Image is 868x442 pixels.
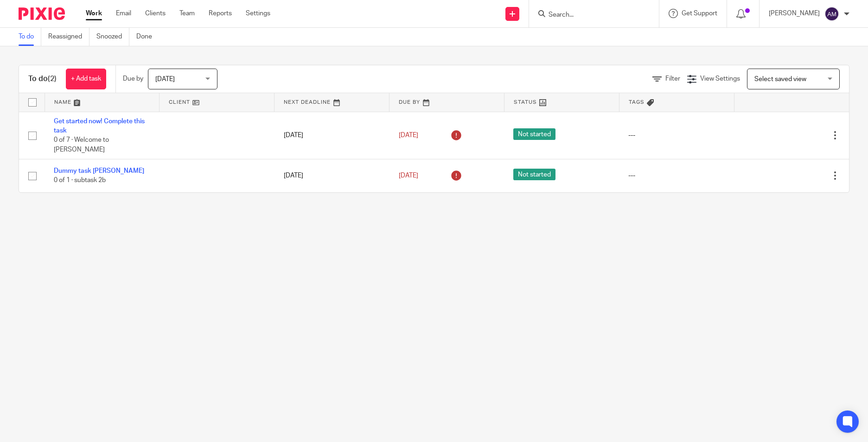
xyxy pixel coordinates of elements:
span: Filter [665,76,680,82]
a: To do [19,28,41,46]
input: Search [548,11,631,19]
a: Clients [145,9,166,18]
img: Pixie [19,7,65,20]
a: Email [116,9,131,18]
a: Work [86,9,102,18]
a: Settings [246,9,270,18]
span: View Settings [700,76,740,82]
span: Get Support [682,10,717,17]
span: [DATE] [155,76,175,82]
td: [DATE] [274,159,389,192]
td: [DATE] [274,112,389,159]
span: Tags [629,100,645,105]
p: Due by [123,74,143,83]
span: Not started [513,128,555,140]
span: (2) [48,75,57,82]
span: 0 of 7 · Welcome to [PERSON_NAME] [54,137,109,153]
img: svg%3E [824,6,839,21]
div: --- [628,171,725,180]
p: [PERSON_NAME] [769,9,820,18]
a: + Add task [66,69,106,89]
a: Reassigned [48,28,89,46]
h1: To do [28,74,57,84]
a: Team [179,9,195,18]
a: Dummy task [PERSON_NAME] [54,168,144,174]
span: 0 of 1 · subtask 2b [54,177,106,184]
a: Done [136,28,159,46]
a: Get started now! Complete this task [54,118,145,134]
a: Snoozed [96,28,129,46]
span: [DATE] [399,132,418,139]
a: Reports [209,9,232,18]
span: Not started [513,169,555,180]
div: --- [628,131,725,140]
span: [DATE] [399,172,418,179]
span: Select saved view [754,76,806,82]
